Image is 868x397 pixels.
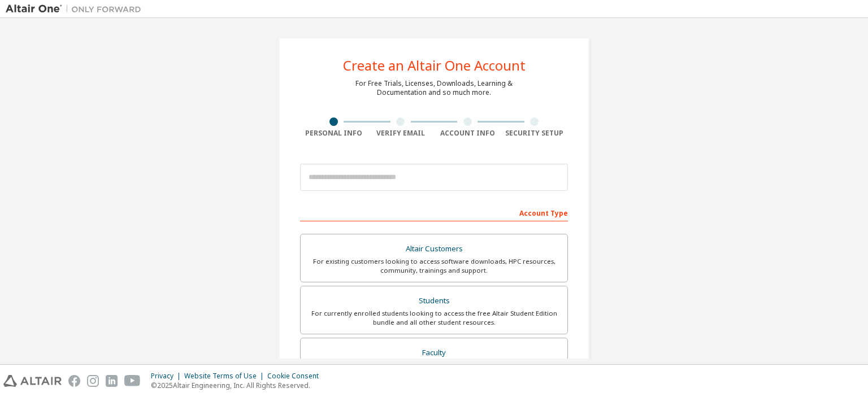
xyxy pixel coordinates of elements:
div: Create an Altair One Account [343,59,526,72]
div: Account Info [434,129,501,138]
div: Personal Info [300,129,367,138]
div: Verify Email [367,129,435,138]
div: Students [307,293,561,309]
div: For currently enrolled students looking to access the free Altair Student Edition bundle and all ... [307,309,561,327]
img: Altair One [6,3,147,15]
img: youtube.svg [124,375,141,387]
img: linkedin.svg [106,375,118,387]
div: Security Setup [501,129,568,138]
div: Altair Customers [307,241,561,257]
img: instagram.svg [87,375,99,387]
img: facebook.svg [68,375,80,387]
div: For existing customers looking to access software downloads, HPC resources, community, trainings ... [307,257,561,275]
img: altair_logo.svg [3,375,62,387]
div: Faculty [307,345,561,361]
p: © 2025 Altair Engineering, Inc. All Rights Reserved. [151,381,325,390]
div: For Free Trials, Licenses, Downloads, Learning & Documentation and so much more. [355,79,513,97]
div: Privacy [151,372,184,381]
div: Cookie Consent [267,372,325,381]
div: Account Type [300,203,568,221]
div: Website Terms of Use [184,372,267,381]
